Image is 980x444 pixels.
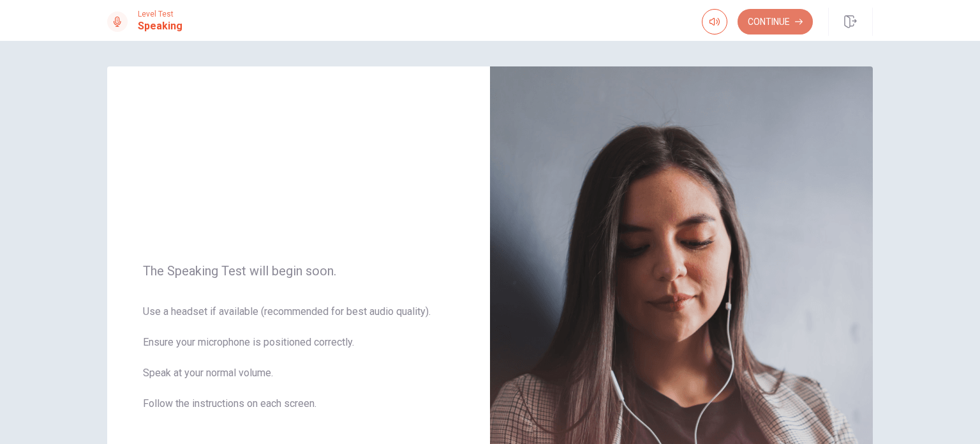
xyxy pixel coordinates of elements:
[143,263,454,279] span: The Speaking Test will begin soon.
[138,19,182,34] h1: Speaking
[143,304,454,427] span: Use a headset if available (recommended for best audio quality). Ensure your microphone is positi...
[738,9,813,34] button: Continue
[138,10,182,19] span: Level Test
